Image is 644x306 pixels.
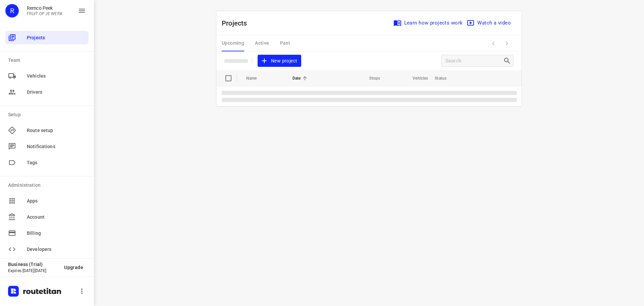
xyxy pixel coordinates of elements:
div: Notifications [5,140,89,153]
span: Date [292,74,310,82]
p: Team [8,57,89,64]
p: Expires [DATE][DATE] [8,268,59,273]
span: Drivers [27,89,86,96]
span: Projects [27,34,86,41]
input: Search projects [445,56,503,66]
div: Search [503,57,513,65]
p: Setup [8,111,89,118]
span: Status [435,74,455,82]
span: Apps [27,198,86,205]
div: Tags [5,156,89,169]
span: New project [262,57,297,65]
p: Business (Trial) [8,262,59,267]
div: Projects [5,31,89,44]
span: Tags [27,159,86,166]
div: Billing [5,226,89,240]
p: Projects [222,18,253,28]
div: Apps [5,194,89,208]
span: Billing [27,230,86,237]
span: Upgrade [64,265,83,270]
p: FRUIT OP JE WERK [27,11,63,16]
div: Account [5,210,89,224]
span: Vehicles [404,74,428,82]
span: Next Page [500,37,514,50]
span: Developers [27,246,86,253]
span: Stops [361,74,380,82]
div: Developers [5,243,89,256]
p: Remco Peek [27,5,63,11]
span: Route setup [27,127,86,134]
span: Account [27,214,86,221]
button: Upgrade [59,261,89,273]
p: Administration [8,182,89,189]
span: Vehicles [27,73,86,80]
button: New project [258,55,301,67]
span: Name [246,74,266,82]
div: Drivers [5,85,89,99]
div: Vehicles [5,69,89,83]
div: R [5,4,19,17]
div: Route setup [5,124,89,137]
span: Previous Page [487,37,500,50]
span: Notifications [27,143,86,150]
